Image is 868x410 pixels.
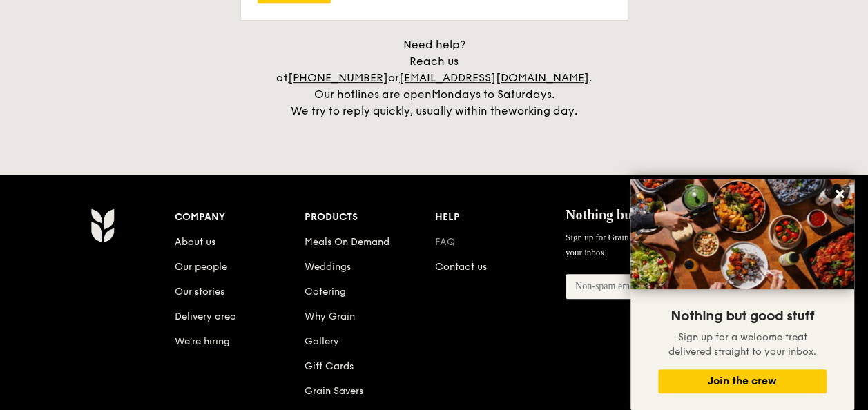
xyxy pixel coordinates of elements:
a: Grain Savers [305,385,363,397]
img: DSC07876-Edit02-Large.jpeg [630,179,854,289]
a: Why Grain [305,311,355,322]
a: Weddings [305,261,351,273]
img: AYc88T3wAAAABJRU5ErkJggg== [90,208,115,242]
a: Gallery [305,335,339,347]
a: Gift Cards [305,360,354,372]
span: Sign up for Grain mail and get a welcome treat delivered straight to your inbox. [566,232,809,257]
a: [PHONE_NUMBER] [288,71,388,84]
span: Nothing but good stuff [671,308,814,324]
a: Delivery area [175,311,236,322]
input: Non-spam email address [566,274,719,299]
a: Meals On Demand [305,236,389,248]
div: Need help? Reach us at or . Our hotlines are open We try to reply quickly, usually within the [262,37,607,119]
a: Catering [305,286,346,297]
button: Close [829,183,851,205]
a: Our people [175,261,227,273]
a: Contact us [435,261,487,273]
button: Join the crew [658,369,827,393]
div: Company [175,208,305,227]
span: Nothing but good stuff [566,207,699,222]
div: Products [305,208,435,227]
span: Sign up for a welcome treat delivered straight to your inbox. [668,331,816,358]
span: Mondays to Saturdays. [432,88,554,101]
div: Help [435,208,566,227]
a: [EMAIL_ADDRESS][DOMAIN_NAME] [399,71,589,84]
a: FAQ [435,236,455,248]
a: Our stories [175,286,224,297]
span: working day. [508,104,577,117]
a: About us [175,236,215,248]
a: We’re hiring [175,335,230,347]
